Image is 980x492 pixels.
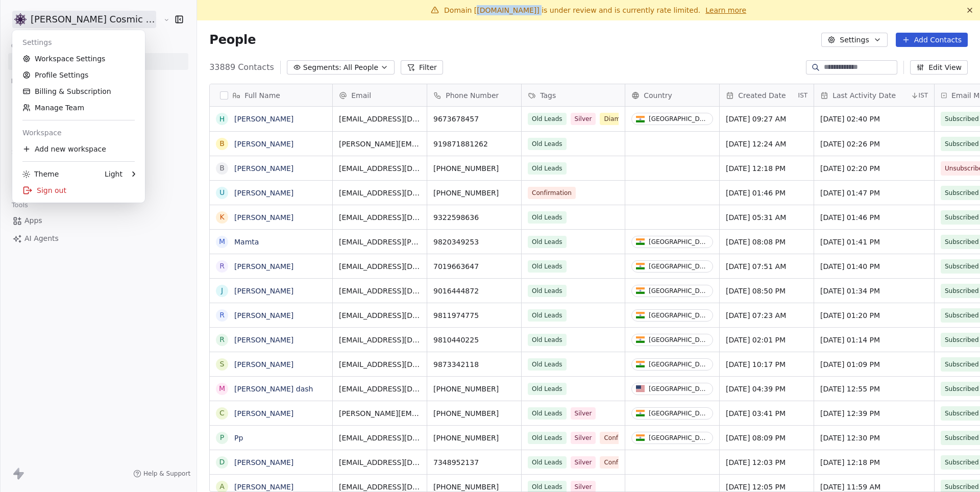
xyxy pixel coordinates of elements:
[16,141,141,157] div: Add new workspace
[16,83,141,100] a: Billing & Subscription
[16,182,141,199] div: Sign out
[16,34,141,51] div: Settings
[16,67,141,83] a: Profile Settings
[16,100,141,116] a: Manage Team
[105,169,122,179] div: Light
[16,51,141,67] a: Workspace Settings
[22,169,59,179] div: Theme
[16,125,141,141] div: Workspace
